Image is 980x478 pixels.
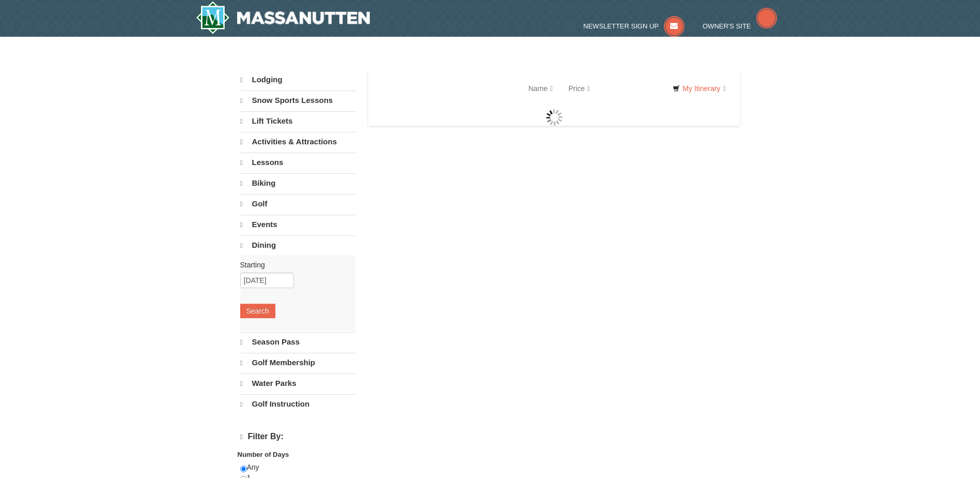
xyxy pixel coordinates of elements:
a: Newsletter Sign Up [583,22,685,30]
a: Lessons [240,153,355,172]
a: Golf Instruction [240,394,355,414]
a: Lift Tickets [240,111,355,131]
a: Massanutten Resort [196,1,370,34]
a: Snow Sports Lessons [240,91,355,110]
strong: Number of Days [238,451,289,458]
a: Season Pass [240,332,355,352]
a: My Itinerary [666,81,732,96]
h4: Filter By: [240,432,355,442]
a: Biking [240,173,355,193]
a: Activities & Attractions [240,132,355,152]
button: Search [240,304,275,318]
a: Dining [240,235,355,255]
a: Price [561,78,598,99]
a: Lodging [240,70,355,89]
span: Newsletter Sign Up [583,22,659,30]
img: Massanutten Resort Logo [196,1,370,34]
a: Water Parks [240,374,355,393]
a: Owner's Site [703,22,777,30]
img: wait gif [546,109,563,126]
a: Events [240,215,355,234]
label: Starting [240,260,348,270]
span: Owner's Site [703,22,751,30]
a: Golf [240,194,355,214]
a: Golf Membership [240,353,355,372]
a: Name [521,78,561,99]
